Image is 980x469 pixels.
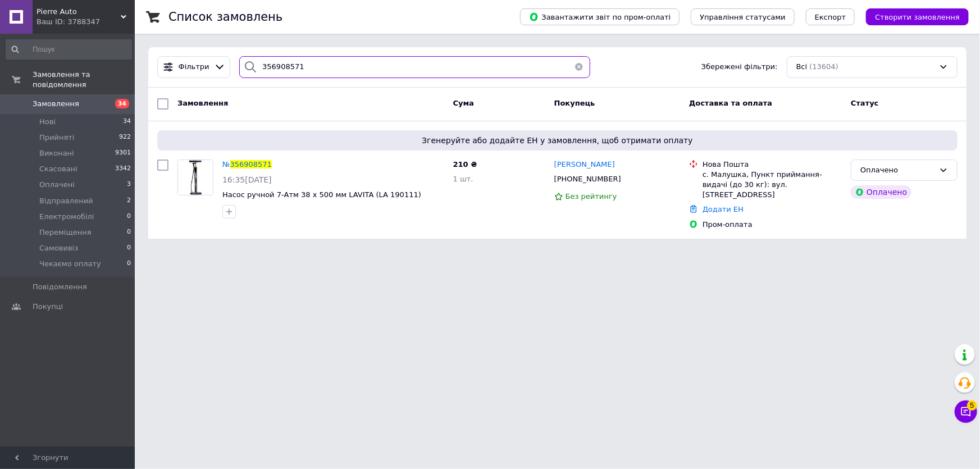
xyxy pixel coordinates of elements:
span: 1 шт. [453,175,473,183]
div: Ваш ID: 3788347 [37,17,135,27]
span: Всі [796,62,808,72]
div: Нова Пошта [703,160,842,170]
span: Статус [851,99,879,107]
span: 9301 [115,148,131,158]
span: 0 [127,243,131,253]
span: Самовивіз [39,243,78,253]
span: Скасовані [39,164,78,174]
div: с. Малушка, Пункт приймання-видачі (до 30 кг): вул. [STREET_ADDRESS] [703,170,842,201]
span: Замовлення та повідомлення [33,70,135,90]
button: Очистить [568,56,590,78]
span: Чекаємо оплату [39,259,101,269]
div: Оплачено [851,185,911,199]
span: Електромобілі [39,212,94,222]
span: Переміщення [39,227,92,238]
h1: Список замовлень [168,10,282,24]
span: 2 [127,196,131,206]
span: 356908571 [230,160,272,169]
div: Пром-оплата [703,220,842,230]
span: Pierre Auto [37,7,121,17]
span: Збережені фільтри: [701,62,778,72]
span: [PERSON_NAME] [554,160,615,169]
button: Управління статусами [691,8,795,25]
span: Покупець [554,99,595,107]
a: [PERSON_NAME] [554,160,615,170]
span: Повідомлення [33,282,87,292]
a: Створити замовлення [855,12,969,21]
span: Cума [453,99,474,107]
span: 0 [127,259,131,269]
span: Замовлення [33,99,79,109]
span: Доставка та оплата [689,99,772,107]
span: 0 [127,227,131,238]
button: Завантажити звіт по пром-оплаті [520,8,680,25]
span: 16:35[DATE] [222,175,272,184]
span: 5 [967,398,977,408]
span: 3 [127,180,131,190]
span: Експорт [815,13,846,21]
span: (13604) [809,62,838,71]
span: Виконані [39,148,74,158]
span: Нові [39,117,56,127]
span: [PHONE_NUMBER] [554,175,621,183]
span: 210 ₴ [453,160,477,169]
button: Експорт [806,8,855,25]
a: Фото товару [177,160,213,195]
div: Оплачено [860,165,935,176]
input: Пошук за номером замовлення, ПІБ покупця, номером телефону, Email, номером накладної [239,56,590,78]
span: № [222,160,230,169]
span: Завантажити звіт по пром-оплаті [529,12,671,22]
span: 3342 [115,164,131,174]
button: Чат з покупцем5 [955,400,977,423]
a: Додати ЕН [703,205,744,213]
a: №356908571 [222,160,272,169]
span: Прийняті [39,133,74,143]
span: 0 [127,212,131,222]
span: Відправлений [39,196,93,206]
a: Насос ручной 7-Атм 38 х 500 мм LAVITA (LA 190111) [222,190,421,199]
span: 922 [119,133,131,143]
span: Згенеруйте або додайте ЕН у замовлення, щоб отримати оплату [162,135,953,146]
span: Покупці [33,302,63,312]
span: 34 [123,117,131,127]
span: Без рейтингу [566,192,617,201]
span: 34 [115,99,129,108]
img: Фото товару [178,160,213,195]
span: Фільтри [179,62,209,72]
span: Створити замовлення [875,13,960,21]
span: Замовлення [177,99,228,107]
button: Створити замовлення [866,8,969,25]
span: Оплачені [39,180,75,190]
span: Управління статусами [700,13,786,21]
input: Пошук [6,39,132,60]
